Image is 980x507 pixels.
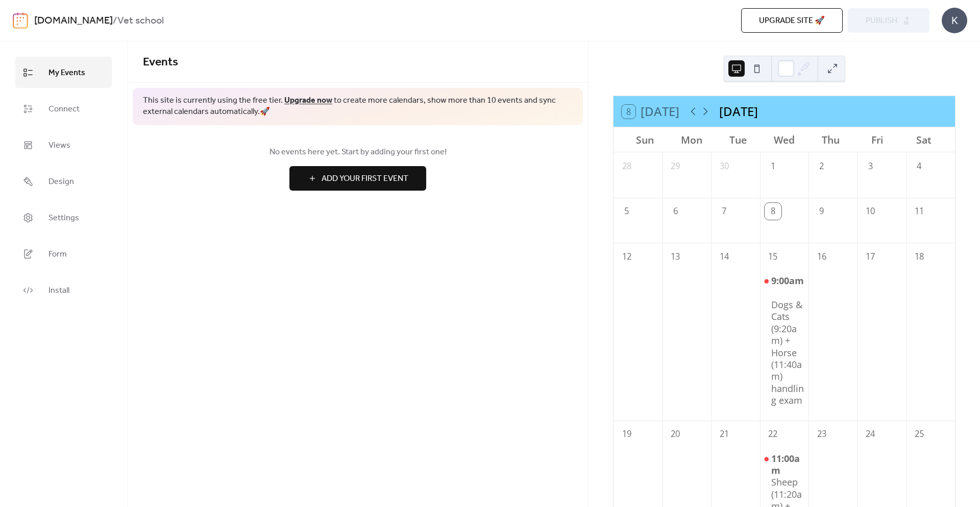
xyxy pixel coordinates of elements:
div: 15 [765,248,781,265]
div: 8 [765,203,781,220]
div: 22 [765,426,781,443]
span: 11:00am [771,453,805,477]
div: 21 [716,426,732,443]
div: Dogs & Cats (9:20am) + Horse (11:40am) handling exam [760,275,809,406]
a: Upgrade now [284,93,332,108]
a: Settings [15,202,112,233]
div: 2 [813,158,830,175]
span: Add Your First Event [322,173,408,185]
div: 9 [813,203,830,220]
div: 19 [618,426,635,443]
div: 4 [911,158,927,175]
span: This site is currently using the free tier. to create more calendars, show more than 10 events an... [143,95,573,118]
div: Sun [622,127,668,152]
div: Fri [854,127,900,152]
div: 6 [667,203,684,220]
div: 23 [813,426,830,443]
a: Add Your First Event [143,166,573,191]
a: Design [15,166,112,197]
div: [DATE] [719,102,758,121]
div: 13 [667,248,684,265]
span: Design [48,174,74,190]
div: 29 [667,158,684,175]
a: Views [15,129,112,160]
b: / [113,11,117,31]
b: Vet school [117,11,164,31]
a: [DOMAIN_NAME] [34,11,113,31]
img: logo [13,12,28,29]
div: 12 [618,248,635,265]
button: Upgrade site 🚀 [741,8,843,33]
div: 1 [765,158,781,175]
div: Dogs & Cats (9:20am) + Horse (11:40am) handling exam [771,299,805,407]
div: 24 [862,426,879,443]
div: Thu [807,127,854,152]
span: Form [48,246,67,262]
div: 7 [716,203,732,220]
a: My Events [15,57,112,88]
button: Add Your First Event [289,166,426,191]
a: Form [15,238,112,269]
span: Install [48,283,69,298]
span: Connect [48,101,80,117]
div: 16 [813,248,830,265]
span: My Events [48,65,85,81]
div: 10 [862,203,879,220]
div: Tue [715,127,761,152]
div: Wed [761,127,807,152]
div: K [942,8,967,33]
div: 18 [911,248,927,265]
div: 25 [911,426,927,443]
span: Events [143,51,178,74]
a: Connect [15,93,112,124]
div: 30 [716,158,732,175]
span: Views [48,137,70,153]
div: Sat [900,127,947,152]
span: 9:00am [771,275,805,299]
div: 14 [716,248,732,265]
div: Mon [668,127,715,152]
a: Install [15,274,112,306]
span: No events here yet. Start by adding your first one! [143,146,573,158]
div: 20 [667,426,684,443]
div: 17 [862,248,879,265]
div: 28 [618,158,635,175]
div: 5 [618,203,635,220]
span: Settings [48,210,79,226]
div: 3 [862,158,879,175]
div: 11 [911,203,927,220]
span: Upgrade site 🚀 [759,15,825,27]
